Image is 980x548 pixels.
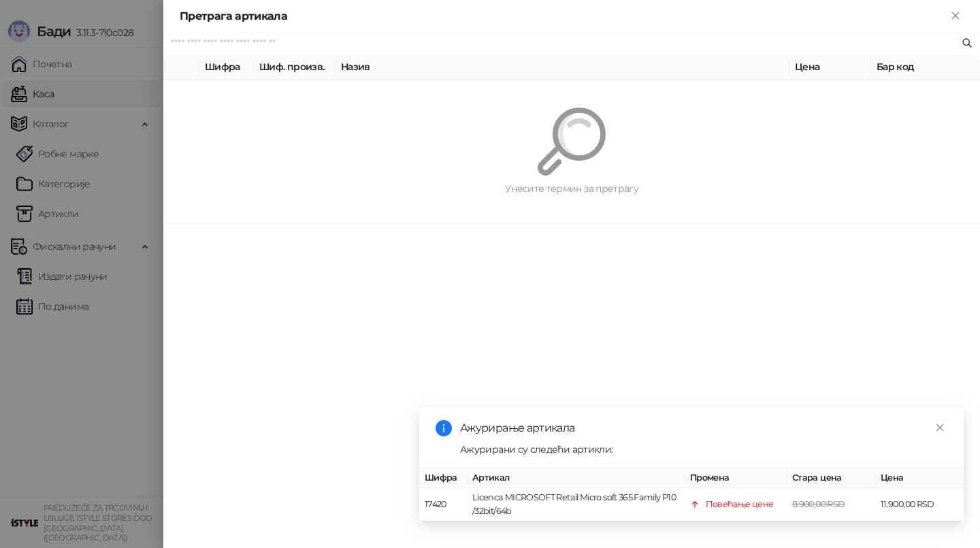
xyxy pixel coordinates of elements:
[419,488,467,521] td: 17420
[706,498,774,511] div: Повећање цене
[180,8,947,25] div: Претрага артикала
[875,488,964,521] td: 11.900,00 RSD
[196,181,947,196] div: Унесите термин за претрагу
[947,8,964,25] button: Close
[935,423,945,432] span: close
[538,108,606,176] img: Претрага
[336,54,789,80] th: Назив
[460,442,947,457] div: Ажурирани су следећи артикли:
[932,420,947,435] a: Close
[787,468,875,488] th: Стара цена
[792,499,845,509] span: 8.900,00 RSD
[254,54,336,80] th: Шиф. произв.
[199,54,254,80] th: Шифра
[436,420,452,436] span: info-circle
[685,468,787,488] th: Промена
[460,420,947,436] div: Ажурирање артикала
[419,468,467,488] th: Шифра
[789,54,871,80] th: Цена
[871,54,980,80] th: Бар код
[875,468,964,488] th: Цена
[467,468,685,488] th: Артикал
[467,488,685,521] td: Licenca MICROSOFT Retail Micro soft 365 Family P10 /32bit/64b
